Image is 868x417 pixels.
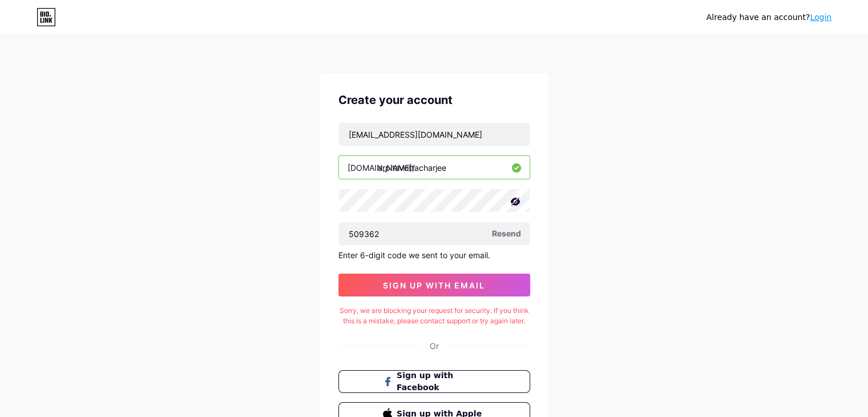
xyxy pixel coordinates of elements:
div: Enter 6-digit code we sent to your email. [338,250,530,260]
input: Email [339,123,530,146]
input: username [339,156,530,179]
span: Sign up with Facebook [397,370,485,394]
div: Or [430,340,439,352]
input: Paste login code [339,222,530,245]
span: Resend [492,227,521,239]
button: Sign up with Facebook [338,370,530,393]
div: Already have an account? [706,11,831,23]
span: sign up with email [383,280,485,290]
div: Sorry, we are blocking your request for security. If you think this is a mistake, please contact ... [338,306,530,326]
div: [DOMAIN_NAME]/ [348,162,415,174]
button: sign up with email [338,274,530,296]
div: Create your account [338,91,530,109]
a: Login [810,13,831,22]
